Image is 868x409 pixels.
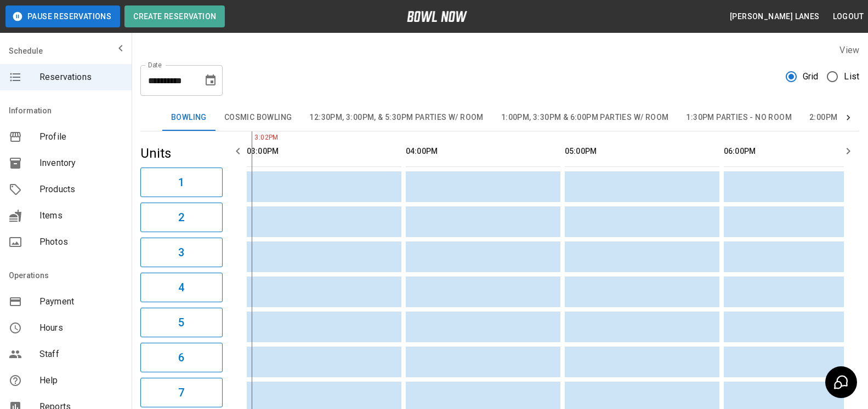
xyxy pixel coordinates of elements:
button: 7 [140,378,223,407]
span: Help [39,374,123,387]
h6: 3 [178,244,184,261]
span: Grid [803,70,819,83]
button: 5 [140,308,223,337]
span: Hours [39,321,123,335]
span: Items [39,209,123,222]
button: Cosmic Bowling [215,105,301,131]
h6: 5 [178,314,184,331]
span: Staff [39,348,123,361]
button: 2 [140,203,223,232]
button: 12:30pm, 3:00pm, & 5:30pm Parties w/ Room [300,105,492,131]
img: logo [407,11,467,22]
button: 1 [140,168,223,197]
button: 6 [140,343,223,372]
span: Products [39,183,123,196]
span: Reservations [39,71,123,84]
span: 3:02PM [252,133,254,143]
button: Logout [829,7,868,27]
span: Photos [39,235,123,249]
h6: 1 [178,174,184,191]
div: inventory tabs [162,105,837,131]
h6: 2 [178,209,184,226]
button: 1:00pm, 3:30pm & 6:00pm Parties w/ Room [492,105,678,131]
button: Bowling [162,105,215,131]
span: List [844,70,859,83]
span: Inventory [39,157,123,170]
h6: 4 [178,279,184,296]
button: Pause Reservations [5,5,120,27]
button: 4 [140,273,223,302]
button: [PERSON_NAME] Lanes [725,7,824,27]
h6: 7 [178,384,184,401]
th: 05:00PM [565,136,719,167]
h5: Units [140,145,223,162]
button: Choose date, selected date is Aug 15, 2025 [200,70,222,91]
th: 04:00PM [406,136,560,167]
button: 3 [140,238,223,267]
label: View [839,45,859,55]
button: 1:30pm Parties - No Room [677,105,801,131]
th: 03:00PM [247,136,401,167]
span: Profile [39,130,123,143]
h6: 6 [178,349,184,366]
button: Create Reservation [124,5,225,27]
span: Payment [39,295,123,308]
